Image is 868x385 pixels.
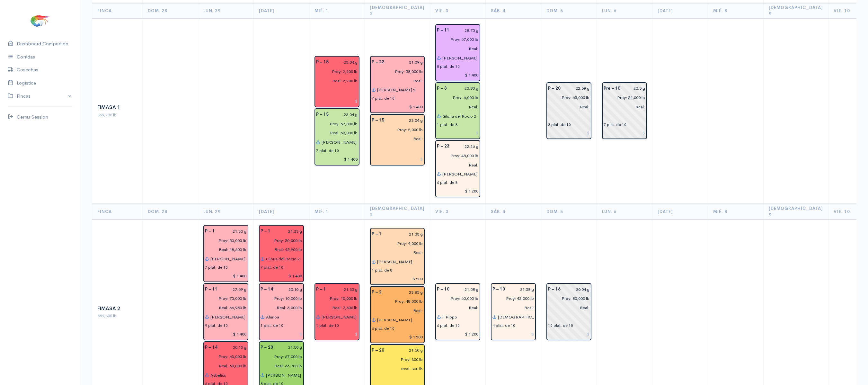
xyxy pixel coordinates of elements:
input: g [624,84,645,93]
input: g [332,110,358,119]
input: estimadas [433,35,479,44]
input: $ [316,329,358,339]
span: 369,200 lb [97,112,117,118]
div: 7 plat. de 10 [372,95,394,101]
input: pescadas [201,245,247,255]
div: 1 plat. de 10 [261,323,283,328]
th: [DATE] [254,3,309,18]
th: [DATE] [254,204,309,219]
th: Mié. 1 [309,3,365,18]
input: g [221,285,247,294]
div: Piscina: 22 Peso: 31.09 g Libras Proy: 58,000 lb Empacadora: Promarisco Gabarra: Shakira 2 Plataf... [370,56,425,113]
input: pescadas [433,44,479,53]
div: 10 plat. de 10 [548,323,573,328]
div: 1 plat. de 8 [437,122,457,128]
input: pescadas [201,361,247,371]
th: Sáb. 4 [485,3,541,18]
input: pescadas [368,248,423,257]
div: Piscina: 1 Peso: 21.33 g Libras Proy: 4,000 lb Empacadora: Cofimar Gabarra: Abel Elian Plataforma... [370,228,425,285]
input: estimadas [600,93,645,102]
input: pescadas [489,303,534,312]
th: Dom. 28 [143,204,198,219]
div: P – 16 [544,285,564,294]
div: 7 plat. de 10 [316,148,339,154]
div: Piscina: 20 Peso: 22.69 g Libras Proy: 65,000 lb Empacadora: Sin asignar Plataformas: 8 plat. de 10 [546,82,591,139]
input: g [221,343,247,352]
input: pescadas [257,303,302,312]
div: 7 plat. de 10 [604,122,626,128]
input: $ [205,271,247,281]
div: P – 20 [544,84,564,93]
div: P – 14 [201,343,221,352]
div: Piscina: 2 Peso: 23.85 g Libras Proy: 48,000 lb Empacadora: Expalsa Gabarra: Abel Elian Plataform... [370,286,425,343]
input: estimadas [312,119,358,129]
th: Finca [92,3,143,18]
th: Vie. 3 [430,204,485,219]
input: pescadas [600,102,645,112]
input: g [564,285,590,294]
input: estimadas [433,93,479,102]
div: P – 14 [257,285,277,294]
th: [DEMOGRAPHIC_DATA] 9 [763,204,828,219]
input: $ [437,329,479,339]
input: $ [548,129,590,138]
div: P – 11 [433,26,453,35]
input: $ [437,70,479,80]
div: 9 plat. de 10 [205,323,228,328]
th: [DEMOGRAPHIC_DATA] 9 [763,3,828,18]
input: pescadas [544,102,590,112]
th: Mié. 8 [708,204,763,219]
div: 6 plat. de 10 [437,323,460,328]
input: estimadas [433,151,479,160]
th: Mié. 1 [309,204,365,219]
input: $ [316,155,358,164]
span: 559,300 lb [97,313,117,318]
input: pescadas [368,364,423,373]
input: estimadas [368,125,423,134]
div: P – 20 [257,343,277,352]
div: 8 plat. de 10 [548,122,571,128]
div: Piscina: 1 Peso: 21.33 g Libras Proy: 50,000 lb Libras Reales: 45,900 lb Rendimiento: 91.8% Empac... [259,225,304,282]
div: P – 10 [489,285,509,294]
input: $ [372,102,423,112]
div: Piscina: 3 Peso: 23.80 g Libras Proy: 6,000 lb Empacadora: Total Seafood Gabarra: Gloria del Roci... [435,82,480,139]
div: 4 plat. de 10 [492,323,515,328]
div: Piscina: 11 Peso: 27.69 g Libras Proy: 75,000 lb Libras Reales: 66,950 lb Rendimiento: 89.3% Empa... [203,283,248,340]
th: Lun. 29 [198,204,254,219]
div: 8 plat. de 10 [437,64,460,69]
div: P – 1 [257,227,274,236]
input: g [564,84,590,93]
th: Lun. 6 [597,204,652,219]
input: g [509,285,534,294]
th: Lun. 29 [198,3,254,18]
input: pescadas [312,128,358,138]
input: g [385,288,423,297]
input: estimadas [544,294,590,303]
input: g [451,84,479,93]
input: estimadas [368,297,423,306]
div: P – 15 [368,116,388,125]
input: estimadas [544,93,590,102]
div: Piscina: 10 Peso: 22.5 g Libras Proy: 54,000 lb Empacadora: Sin asignar Plataformas: 7 plat. de 10 [602,82,647,139]
input: g [332,58,358,67]
div: Piscina: 1 Peso: 21.33 g Libras Proy: 10,000 lb Libras Reales: 7,600 lb Rendimiento: 76.0% Empaca... [314,283,359,340]
input: estimadas [433,294,479,303]
input: g [219,227,247,236]
div: Piscina: 23 Peso: 22.26 g Libras Proy: 48,000 lb Empacadora: Ceaexport Gabarra: Renata Plataforma... [435,140,480,197]
input: estimadas [489,294,534,303]
div: Fimasa 2 [97,305,137,312]
input: g [388,58,423,67]
input: estimadas [368,239,423,248]
div: P – 2 [368,288,385,297]
input: pescadas [312,303,358,312]
div: P – 11 [201,285,221,294]
div: Piscina: 10 Peso: 21.58 g Libras Proy: 60,000 lb Empacadora: Ceaexport Gabarra: Il Pippo Platafor... [435,283,480,340]
input: pescadas [433,160,479,170]
input: pescadas [201,303,247,312]
input: estimadas [312,67,358,76]
input: g [277,343,302,352]
input: $ [205,329,247,339]
input: $ [372,332,423,342]
input: g [453,142,479,151]
th: [DATE] [652,204,708,219]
